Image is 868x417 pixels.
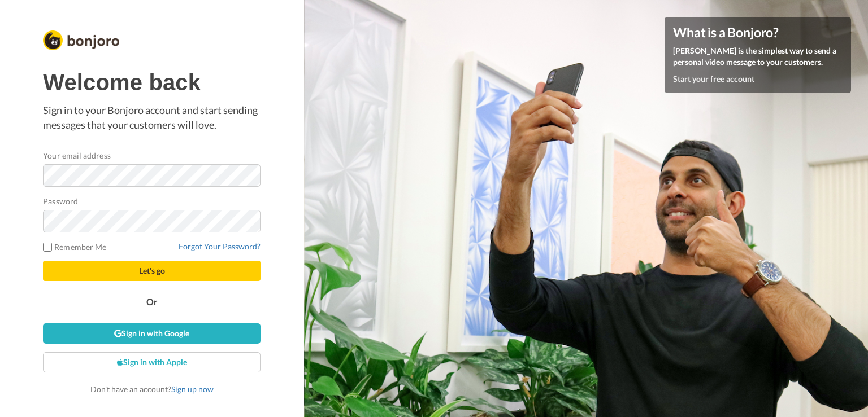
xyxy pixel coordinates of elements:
a: Sign in with Apple [43,352,261,372]
h4: What is a Bonjoro? [673,25,843,39]
span: Don’t have an account? [90,384,214,394]
label: Remember Me [43,241,106,253]
a: Forgot Your Password? [179,242,261,251]
input: Remember Me [43,243,52,252]
a: Sign up now [171,384,214,394]
p: [PERSON_NAME] is the simplest way to send a personal video message to your customers. [673,45,843,68]
label: Password [43,195,78,207]
p: Sign in to your Bonjoro account and start sending messages that your customers will love. [43,103,261,132]
span: Let's go [139,266,165,275]
button: Let's go [43,261,261,281]
a: Sign in with Google [43,323,261,344]
a: Start your free account [673,74,754,84]
label: Your email address [43,150,110,161]
h1: Welcome back [43,70,261,95]
span: Or [144,298,160,306]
